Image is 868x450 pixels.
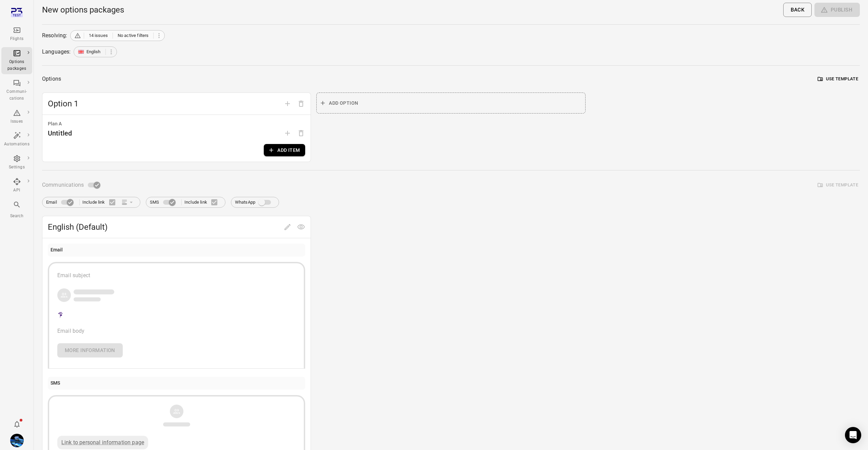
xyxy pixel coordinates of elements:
span: No active filters [118,32,149,39]
button: Notifications [10,417,24,431]
div: Flights [4,36,29,42]
button: Use template [816,74,860,84]
span: Option 1 [48,98,281,109]
label: Include link [82,195,119,209]
span: Delete option [294,100,308,106]
span: Preview [294,223,308,230]
a: API [1,176,32,196]
span: English [86,48,101,55]
div: Open Intercom Messenger [845,427,861,443]
a: Communi-cations [1,77,32,104]
a: Options packages [1,47,32,74]
div: Email [51,246,63,254]
label: WhatsApp [235,196,275,209]
span: Communications [42,180,84,190]
div: Automations [4,141,29,148]
div: Settings [4,164,29,171]
div: Communi-cations [4,88,29,102]
div: API [4,187,29,194]
span: Add option [281,100,294,106]
h1: New options packages [42,4,124,15]
span: English (Default) [48,222,281,232]
span: Edit [281,223,294,230]
div: English [74,46,117,57]
button: Search [1,199,32,221]
label: Email [46,196,77,209]
div: Resolving: [42,32,67,40]
div: SMS [51,380,60,387]
a: Settings [1,152,32,173]
div: Options packages [4,59,29,72]
button: Back [783,3,812,17]
div: Plan A [48,120,305,128]
label: SMS [150,196,179,209]
img: shutterstock-1708408498.jpg [10,434,24,447]
span: 14 issues [89,32,108,39]
div: Untitled [48,128,72,139]
div: 14 issuesNo active filters [70,30,165,41]
a: Automations [1,129,32,150]
button: Add item [264,144,305,157]
div: Issues [4,118,29,125]
span: Add plan [281,129,294,136]
button: Daníel Benediktsson [7,431,26,450]
label: Include link [184,195,221,209]
a: Issues [1,107,32,127]
div: Languages: [42,48,71,56]
div: Search [4,213,29,220]
span: Options need to have at least one plan [294,129,308,136]
a: Flights [1,24,32,44]
div: Options [42,74,61,84]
